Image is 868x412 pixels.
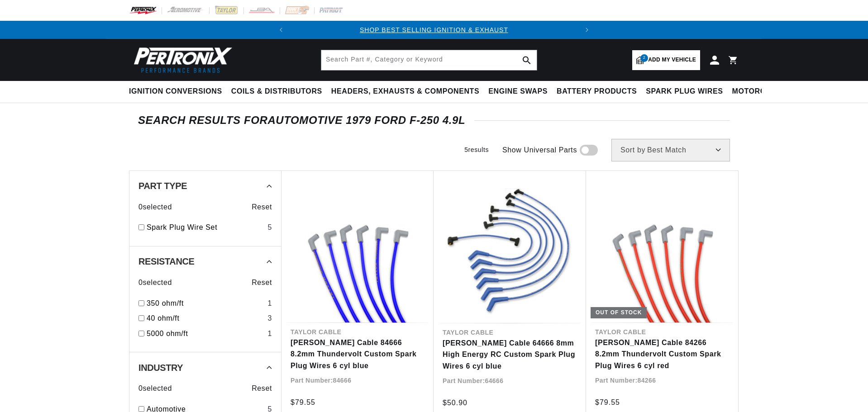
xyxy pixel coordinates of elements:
[552,81,641,102] summary: Battery Products
[321,50,537,70] input: Search Part #, Category or Keyword
[138,383,172,394] span: 0 selected
[138,181,187,190] span: Part Type
[331,87,479,96] span: Headers, Exhausts & Components
[595,337,729,372] a: [PERSON_NAME] Cable 84266 8.2mm Thundervolt Custom Spark Plug Wires 6 cyl red
[267,222,272,233] div: 5
[620,147,645,154] span: Sort by
[227,81,327,102] summary: Coils & Distributors
[484,81,552,102] summary: Engine Swaps
[267,328,272,340] div: 1
[464,146,489,153] span: 5 results
[360,26,508,33] a: SHOP BEST SELLING IGNITION & EXHAUST
[646,87,723,96] span: Spark Plug Wires
[290,25,578,35] div: 1 of 2
[578,21,596,39] button: Translation missing: en.sections.announcements.next_announcement
[267,298,272,309] div: 1
[443,337,577,372] a: [PERSON_NAME] Cable 64666 8mm High Energy RC Custom Spark Plug Wires 6 cyl blue
[231,87,322,96] span: Coils & Distributors
[732,87,786,96] span: Motorcycle
[488,87,548,96] span: Engine Swaps
[641,81,727,102] summary: Spark Plug Wires
[632,50,700,70] a: 2Add my vehicle
[728,81,791,102] summary: Motorcycle
[147,313,264,324] a: 40 ohm/ft
[640,54,648,62] span: 2
[138,116,730,125] div: SEARCH RESULTS FOR Automotive 1979 Ford F-250 4.9L
[291,337,424,372] a: [PERSON_NAME] Cable 84666 8.2mm Thundervolt Custom Spark Plug Wires 6 cyl blue
[252,201,272,213] span: Reset
[129,44,233,76] img: Pertronix
[129,87,222,96] span: Ignition Conversions
[290,25,578,35] div: Announcement
[267,313,272,324] div: 3
[611,139,730,161] select: Sort by
[517,50,537,70] button: search button
[138,201,172,213] span: 0 selected
[502,144,577,156] span: Show Universal Parts
[129,81,227,102] summary: Ignition Conversions
[138,257,194,266] span: Resistance
[138,363,183,372] span: Industry
[147,298,264,309] a: 350 ohm/ft
[327,81,484,102] summary: Headers, Exhausts & Components
[557,87,637,96] span: Battery Products
[106,21,762,39] slideshow-component: Translation missing: en.sections.announcements.announcement_bar
[138,277,172,289] span: 0 selected
[252,383,272,394] span: Reset
[147,222,264,233] a: Spark Plug Wire Set
[252,277,272,289] span: Reset
[648,56,696,64] span: Add my vehicle
[147,328,264,340] a: 5000 ohm/ft
[272,21,290,39] button: Translation missing: en.sections.announcements.previous_announcement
